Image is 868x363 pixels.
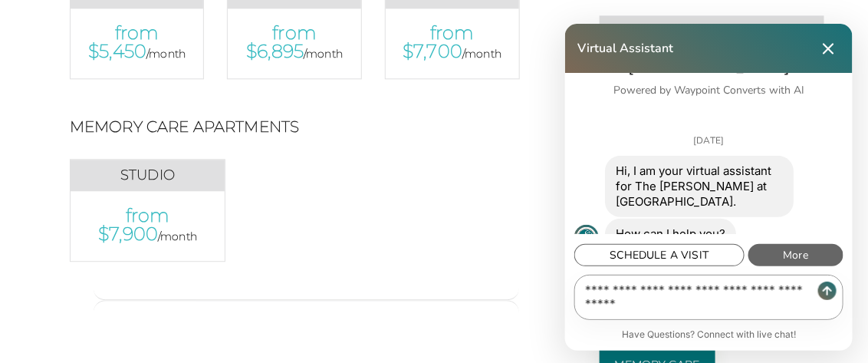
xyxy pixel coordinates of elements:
[574,244,745,266] span: SCHEDULE A VISIT
[401,24,504,63] p: from $7,700
[748,244,843,266] span: More
[818,282,837,300] input: Send Message
[304,47,343,61] span: /month
[616,163,783,210] div: Hi, I am your virtual assistant for The [PERSON_NAME] at [GEOGRAPHIC_DATA].
[86,206,209,246] p: from $7,900
[86,24,189,63] p: from $5,450
[146,47,186,61] span: /month
[565,135,853,147] div: [DATE]
[601,82,817,98] div: Powered by Waypoint Converts with AI
[243,24,346,63] p: from $6,895
[575,276,843,319] textarea: Message…
[86,167,209,184] h3: Studio
[158,229,197,243] span: /month
[70,117,300,136] h2: Memory Care Apartments
[616,226,725,242] div: How can I help you?
[622,328,796,340] span: Have Questions? Connect with live chat!
[462,47,501,61] span: /month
